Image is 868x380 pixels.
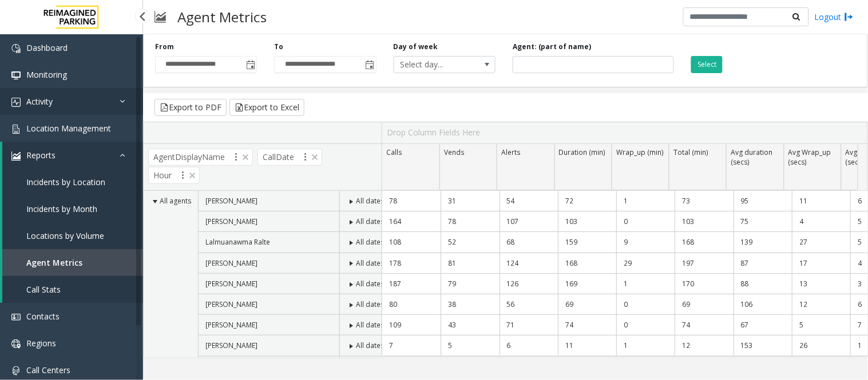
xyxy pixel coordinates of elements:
span: [PERSON_NAME] [205,258,257,268]
td: 68 [500,232,558,253]
td: 126 [500,274,558,294]
td: 87 [734,253,792,274]
td: 69 [675,294,733,315]
td: 69 [558,294,616,315]
td: 1 [616,191,675,211]
span: Incidents by Month [26,203,97,214]
span: Dashboard [26,42,68,53]
td: 75 [734,211,792,232]
span: Select day... [394,57,475,73]
td: 153 [734,335,792,356]
td: 11 [792,191,850,211]
td: 4 [792,211,850,232]
a: Call Stats [2,276,143,303]
td: 139 [734,232,792,253]
td: 178 [382,253,441,274]
td: 12 [675,335,733,356]
span: [PERSON_NAME] [205,299,257,309]
td: 67 [734,315,792,335]
img: 'icon' [11,366,21,375]
label: From [155,42,174,52]
label: To [274,42,283,52]
span: Alerts [502,147,521,157]
span: Wrap_up (min) [616,147,663,157]
td: 78 [382,191,441,211]
td: 109 [382,315,441,335]
img: 'icon' [11,313,21,322]
td: 26 [792,335,850,356]
td: 1 [616,274,675,294]
a: Logout [815,11,854,23]
td: 197 [675,253,733,274]
h3: Agent Metrics [172,3,272,31]
label: Day of week [394,42,438,52]
span: Vends [444,147,464,157]
td: 170 [675,274,733,294]
td: 43 [441,315,499,335]
td: 0 [616,211,675,232]
a: Incidents by Location [2,169,143,195]
td: 107 [500,211,558,232]
span: Hour [148,167,200,184]
td: 52 [441,232,499,253]
td: 78 [441,211,499,232]
img: 'icon' [11,125,21,134]
td: 38 [441,294,499,315]
td: 71 [500,315,558,335]
span: Agent Metrics [26,257,82,268]
td: 5 [441,335,499,356]
span: [PERSON_NAME] [205,196,257,206]
td: 11 [558,335,616,356]
td: 169 [558,274,616,294]
img: 'icon' [11,339,21,349]
td: 5 [792,315,850,335]
a: Incidents by Month [2,195,143,222]
img: pageIcon [154,3,166,31]
img: logout [845,11,854,23]
label: Agent: (part of name) [513,42,592,52]
span: Locations by Volume [26,230,104,241]
td: 88 [734,274,792,294]
td: 54 [500,191,558,211]
a: Reports [2,142,143,169]
td: 124 [500,253,558,274]
span: All dates [356,217,384,226]
td: 17 [792,253,850,274]
span: [PERSON_NAME] [205,217,257,226]
span: Monitoring [26,69,67,80]
td: 9 [616,232,675,253]
span: Regions [26,338,56,349]
td: 159 [558,232,616,253]
td: 0 [616,315,675,335]
span: Toggle popup [244,57,256,73]
td: 7 [382,335,441,356]
td: 73 [675,191,733,211]
span: Toggle popup [363,57,376,73]
td: 31 [441,191,499,211]
td: 108 [382,232,441,253]
span: All dates [356,320,384,330]
span: Call Centers [26,365,70,375]
span: Activity [26,96,53,107]
span: Calls [386,147,402,157]
td: 72 [558,191,616,211]
span: Contacts [26,311,60,322]
td: 187 [382,274,441,294]
td: 6 [500,335,558,356]
span: All dates [356,258,384,268]
span: All dates [356,237,384,247]
span: Drop Column Fields Here [387,127,480,138]
span: Duration (min) [559,147,605,157]
span: All dates [356,196,384,206]
a: Locations by Volume [2,222,143,249]
td: 106 [734,294,792,315]
td: 80 [382,294,441,315]
td: 0 [616,294,675,315]
td: 74 [675,315,733,335]
span: Lalmuanawma Ralte [205,237,270,247]
span: Avg duration (secs) [731,147,773,167]
button: Export to Excel [229,99,304,116]
td: 56 [500,294,558,315]
td: 168 [675,232,733,253]
td: 1 [616,335,675,356]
